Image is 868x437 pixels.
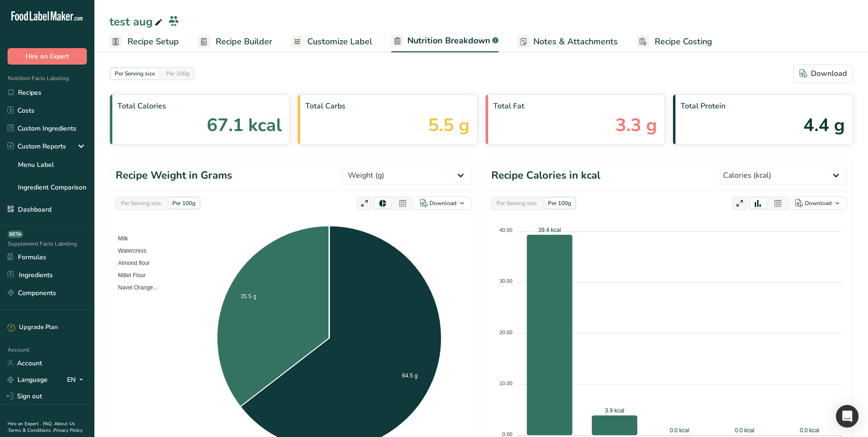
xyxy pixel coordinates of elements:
button: Hire an Expert [8,48,87,65]
div: Per Serving size [117,198,165,208]
div: BETA [8,231,23,238]
tspan: 0.00 [502,431,512,437]
a: FAQ . [43,421,54,427]
span: Total Calories [118,100,282,112]
span: Milk [111,235,128,242]
tspan: 10.00 [499,380,513,386]
a: Recipe Costing [637,31,712,52]
a: Customize Label [291,31,372,52]
span: 67.1 kcal [207,112,282,139]
button: Download [414,197,472,210]
tspan: 40.00 [499,227,513,233]
a: About Us . [8,421,75,434]
span: Navel Orange... [111,284,158,291]
div: Upgrade Plan [8,323,58,332]
a: Terms & Conditions . [8,427,53,434]
a: Language [8,371,48,388]
div: Open Intercom Messenger [836,405,859,428]
a: Privacy Policy [53,427,83,434]
a: Recipe Setup [110,31,179,52]
button: Download [793,64,853,83]
span: Recipe Setup [127,35,179,48]
span: 4.4 g [803,112,845,139]
div: Download [805,199,832,207]
tspan: 30.00 [499,278,513,284]
div: Custom Reports [8,141,66,151]
h1: Recipe Calories in kcal [491,168,600,183]
div: Per 100g [169,198,199,208]
div: Per Serving size [493,198,540,208]
tspan: 20.00 [499,330,513,335]
span: 5.5 g [428,112,470,139]
div: Per 100g [162,68,193,79]
a: Notes & Attachments [517,31,618,52]
span: Millet Flour [111,272,146,279]
div: EN [67,374,87,385]
span: Total Fat [493,100,657,112]
a: Hire an Expert . [8,421,41,427]
div: Per 100g [544,198,575,208]
span: Almond flour [111,260,150,266]
span: Notes & Attachments [533,35,618,48]
div: Per Serving size [111,68,159,79]
h1: Recipe Weight in Grams [116,168,232,183]
div: Download [430,199,456,207]
div: test aug [110,13,164,30]
button: Download [789,197,847,210]
span: Nutrition Breakdown [407,34,490,47]
span: Customize Label [307,35,372,48]
div: Download [800,68,847,79]
span: Recipe Builder [216,35,272,48]
span: Total Protein [681,100,845,112]
a: Nutrition Breakdown [391,30,498,53]
span: Recipe Costing [655,35,712,48]
span: Total Carbs [305,100,470,112]
span: 3.3 g [615,112,657,139]
a: Recipe Builder [198,31,272,52]
span: Watercress [111,247,146,254]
